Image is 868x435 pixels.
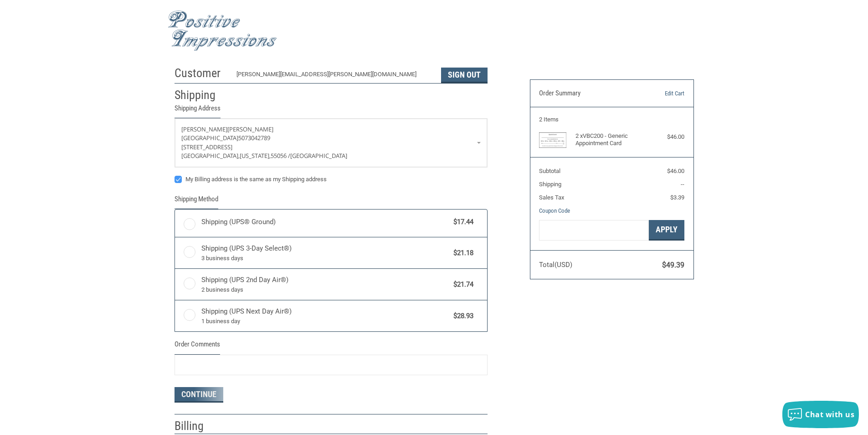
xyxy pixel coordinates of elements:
span: [GEOGRAPHIC_DATA] [290,152,347,160]
span: $17.44 [449,217,474,227]
div: $46.00 [648,132,684,142]
span: 55056 / [271,152,290,160]
button: Chat with us [782,401,859,428]
h4: 2 x VBC200 - Generic Appointment Card [575,132,646,147]
span: Shipping (UPS® Ground) [201,217,449,227]
input: Gift Certificate or Coupon Code [539,220,649,241]
span: Sales Tax [539,194,564,201]
span: Shipping (UPS 2nd Day Air®) [201,275,449,294]
legend: Shipping Address [175,103,221,118]
a: Edit Cart [638,89,684,98]
div: [PERSON_NAME][EMAIL_ADDRESS][PERSON_NAME][DOMAIN_NAME] [236,70,432,83]
span: Chat with us [805,409,854,419]
span: [PERSON_NAME] [227,125,273,133]
span: $28.93 [449,311,474,321]
span: $21.74 [449,279,474,290]
h3: Order Summary [539,89,638,98]
span: [STREET_ADDRESS] [181,143,232,151]
span: -- [681,181,684,188]
h3: 2 Items [539,116,684,123]
span: 3 business days [201,254,449,263]
span: 2 business days [201,285,449,294]
span: [GEOGRAPHIC_DATA], [181,152,240,160]
h2: Customer [175,66,228,81]
span: Shipping [539,181,561,188]
button: Sign Out [441,68,488,83]
span: $46.00 [667,168,684,174]
span: Shipping (UPS Next Day Air®) [201,306,449,325]
label: My Billing address is the same as my Shipping address [175,176,488,183]
legend: Order Comments [175,339,220,354]
a: Enter or select a different address [175,119,487,167]
legend: Shipping Method [175,194,218,209]
span: [GEOGRAPHIC_DATA] [181,134,238,142]
span: 5073042789 [238,134,270,142]
span: $49.39 [662,261,684,269]
span: 1 business day [201,317,449,326]
span: [PERSON_NAME] [181,125,227,133]
span: $3.39 [670,194,684,201]
img: Positive Impressions [168,10,277,51]
button: Continue [175,387,223,403]
span: $21.18 [449,248,474,258]
span: Subtotal [539,168,560,174]
span: Shipping (UPS 3-Day Select®) [201,243,449,262]
span: [US_STATE], [240,152,271,160]
button: Apply [649,220,684,241]
a: Coupon Code [539,207,570,214]
span: Total (USD) [539,261,572,269]
h2: Billing [175,419,228,434]
h2: Shipping [175,88,228,103]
